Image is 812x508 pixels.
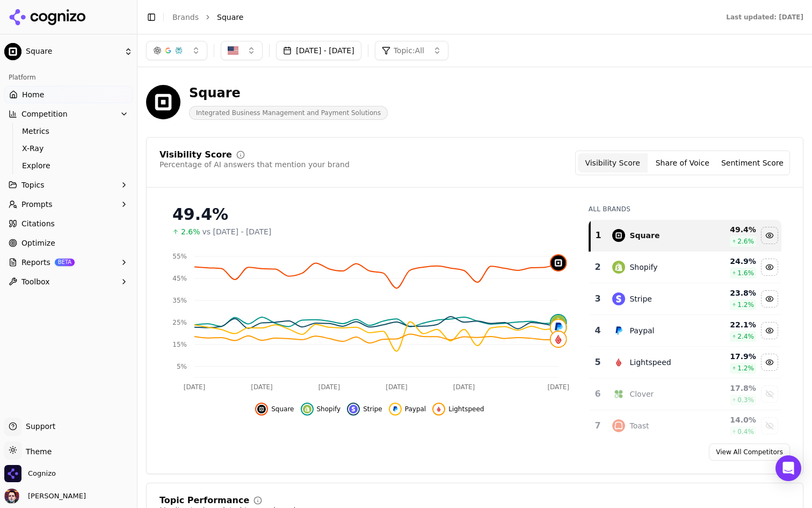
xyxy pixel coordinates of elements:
[612,324,625,337] img: paypal
[707,288,756,298] div: 23.8 %
[629,294,652,304] div: Stripe
[4,465,56,482] button: Open organization switcher
[189,84,388,102] div: Square
[4,273,133,290] button: Toolbox
[448,405,484,413] span: Lightspeed
[590,315,781,347] tr: 4paypalPaypal22.1%2.4%Hide paypal data
[594,356,602,369] div: 5
[251,383,273,391] tspan: [DATE]
[4,105,133,123] button: Competition
[202,226,272,237] span: vs [DATE] - [DATE]
[172,253,187,260] tspan: 55%
[363,405,382,413] span: Stripe
[18,141,120,156] a: X-Ray
[590,283,781,315] tr: 3stripeStripe23.8%1.2%Hide stripe data
[276,41,361,60] button: [DATE] - [DATE]
[21,276,50,287] span: Toolbox
[590,220,781,252] tr: 1squareSquare49.4%2.6%Hide square data
[590,410,781,442] tr: 7toastToast14.0%0.4%Show toast data
[22,89,44,100] span: Home
[172,319,187,326] tspan: 25%
[761,322,778,339] button: Hide paypal data
[4,196,133,213] button: Prompts
[160,159,350,170] div: Percentage of AI answers that mention your brand
[22,126,115,137] span: Metrics
[172,341,187,348] tspan: 15%
[317,405,341,413] span: Shopify
[629,389,654,399] div: Clover
[612,419,625,432] img: toast
[726,13,803,22] div: Last updated: [DATE]
[22,143,115,154] span: X-Ray
[271,405,294,413] span: Square
[629,230,659,241] div: Square
[707,224,756,235] div: 49.4 %
[594,419,602,432] div: 7
[349,405,358,413] img: stripe
[18,124,120,139] a: Metrics
[386,383,408,391] tspan: [DATE]
[737,332,754,341] span: 2.4 %
[775,455,801,481] div: Open Intercom Messenger
[172,205,567,224] div: 49.4%
[160,151,232,159] div: Visibility Score
[432,403,484,416] button: Hide lightspeed data
[4,215,133,232] a: Citations
[4,489,19,504] img: Deniz Ozcan
[590,378,781,410] tr: 6cloverClover17.8%0.3%Show clover data
[737,237,754,246] span: 2.6 %
[594,261,602,274] div: 2
[612,261,625,274] img: shopify
[737,269,754,277] span: 1.6 %
[717,153,787,173] button: Sentiment Score
[217,12,243,23] span: Square
[4,86,133,103] a: Home
[4,254,133,271] button: ReportsBETA
[648,153,717,173] button: Share of Voice
[761,385,778,403] button: Show clover data
[551,332,566,347] img: lightspeed
[551,315,566,330] img: shopify
[594,324,602,337] div: 4
[318,383,340,391] tspan: [DATE]
[709,443,790,461] a: View All Competitors
[55,259,75,266] span: BETA
[4,176,133,194] button: Topics
[594,292,602,305] div: 3
[595,229,602,242] div: 1
[578,153,648,173] button: Visibility Score
[761,259,778,276] button: Hide shopify data
[4,234,133,252] a: Optimize
[21,421,55,432] span: Support
[707,351,756,362] div: 17.9 %
[181,226,200,237] span: 2.6%
[453,383,475,391] tspan: [DATE]
[761,417,778,434] button: Show toast data
[707,319,756,330] div: 22.1 %
[24,491,86,501] span: [PERSON_NAME]
[389,403,426,416] button: Hide paypal data
[22,160,115,171] span: Explore
[590,252,781,283] tr: 2shopifyShopify24.9%1.6%Hide shopify data
[612,388,625,400] img: clover
[707,256,756,267] div: 24.9 %
[551,255,566,270] img: square
[4,69,133,86] div: Platform
[21,447,52,456] span: Theme
[551,320,566,335] img: paypal
[405,405,426,413] span: Paypal
[21,218,55,229] span: Citations
[21,257,50,268] span: Reports
[21,199,53,210] span: Prompts
[4,43,21,60] img: Square
[629,262,657,273] div: Shopify
[301,403,341,416] button: Hide shopify data
[589,205,781,213] div: All Brands
[172,12,705,23] nav: breadcrumb
[394,45,424,56] span: Topic: All
[228,45,238,56] img: United States
[612,292,625,305] img: stripe
[146,85,180,119] img: Square
[737,364,754,373] span: 1.2 %
[707,383,756,393] div: 17.8 %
